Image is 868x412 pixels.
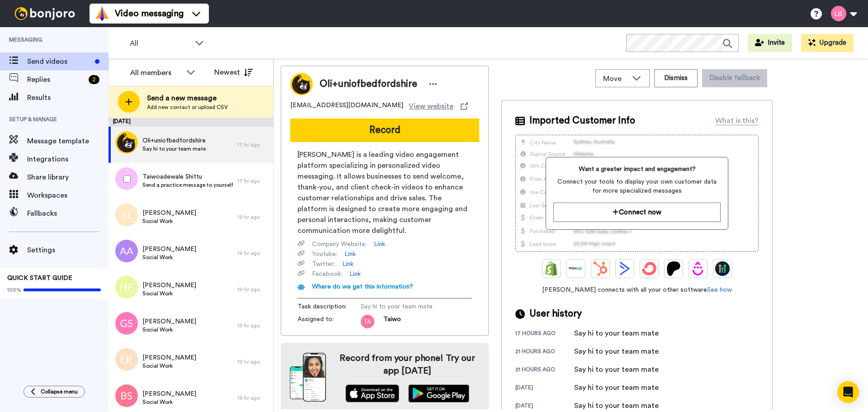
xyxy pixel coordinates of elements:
img: bs.png [115,384,138,407]
a: See how [707,287,732,293]
img: Drip [691,261,705,276]
div: Say hi to your team mate [574,346,659,357]
span: Social Work [142,398,196,406]
div: 17 hours ago [515,330,574,339]
span: Results [27,92,108,103]
span: Imported Customer Info [529,114,635,128]
span: [PERSON_NAME] is a leading video engagement platform specializing in personalized video messaging... [297,149,472,236]
div: All members [130,67,182,78]
img: er.png [115,348,138,371]
img: Shopify [544,261,559,276]
span: [PERSON_NAME] [142,317,196,326]
span: [PERSON_NAME] connects with all your other software [515,285,759,294]
a: Link [374,240,385,249]
div: [DATE] [515,384,574,393]
img: yl.png [115,204,138,226]
span: Social Work [142,362,196,369]
img: Image of Oli+uniofbedfordshire [290,73,313,95]
div: 19 hr ago [237,250,269,257]
span: Facebook : [312,270,342,279]
div: 19 hr ago [237,322,269,329]
button: Invite [748,34,792,52]
span: Social Work [142,254,196,261]
a: View website [409,101,468,112]
span: Fallbacks [27,208,108,219]
span: Send a practice message to yourself [142,181,233,189]
div: 17 hr ago [237,141,269,148]
div: 21 hours ago [515,348,574,357]
div: Say hi to your team mate [574,364,659,375]
img: Hubspot [593,261,608,276]
span: [PERSON_NAME] [142,208,196,218]
div: 19 hr ago [237,394,269,402]
span: Settings [27,245,108,256]
div: Say hi to your team mate [574,400,659,411]
img: ActiveCampaign [618,261,632,276]
span: Social Work [142,326,196,333]
span: Share library [27,172,108,183]
span: Twitter : [312,260,335,269]
span: Youtube : [312,250,337,259]
div: 17 hr ago [237,177,269,185]
button: Dismiss [654,69,698,87]
div: What is this? [715,115,759,126]
span: [EMAIL_ADDRESS][DOMAIN_NAME] [290,101,403,112]
span: [PERSON_NAME] [142,281,196,290]
span: All [130,38,190,49]
span: Send a new message [147,93,228,104]
span: Task description : [297,302,361,311]
div: Open Intercom Messenger [837,381,859,403]
span: Social Work [142,290,196,297]
span: Integrations [27,154,108,165]
span: Replies [27,74,85,85]
span: Want a greater impact and engagement? [553,165,720,174]
img: vm-color.svg [95,6,109,21]
img: Ontraport [569,261,583,276]
span: Send videos [27,56,91,67]
span: Add new contact or upload CSV [147,104,228,111]
button: Connect now [553,203,720,222]
span: [PERSON_NAME] [142,389,196,398]
div: 19 hr ago [237,286,269,293]
div: 21 hours ago [515,366,574,375]
span: Connect your tools to display your own customer data for more specialized messages [553,177,720,195]
span: Taiwo [383,315,401,328]
span: Assigned to: [297,315,361,328]
a: Link [342,260,354,269]
div: 2 [89,75,99,84]
div: [DATE] [108,118,274,127]
span: Oli+uniofbedfordshire [142,136,206,145]
div: 19 hr ago [237,358,269,365]
img: bj-logo-header-white.svg [11,7,79,20]
span: Where do we get this information? [312,284,413,290]
span: Collapse menu [41,388,78,395]
span: User history [529,307,582,321]
div: [DATE] [515,402,574,411]
span: Say hi to your team mate [142,145,206,152]
h4: Record from your phone! Try our app [DATE] [335,352,480,377]
img: ta.png [361,315,374,328]
img: Patreon [666,261,681,276]
img: GoHighLevel [715,261,730,276]
img: aa.png [115,240,138,262]
span: [PERSON_NAME] [142,245,196,254]
span: Move [603,73,627,84]
a: Link [349,270,361,279]
span: Taiwoadewale Shittu [142,172,233,181]
img: download [290,353,326,402]
a: Link [344,250,356,259]
button: Collapse menu [24,386,85,398]
img: playstore [408,384,469,403]
span: Message template [27,136,108,147]
button: Newest [208,63,259,81]
div: Say hi to your team mate [574,328,659,339]
span: 100% [7,286,21,294]
button: Record [290,118,479,142]
button: Disable fallback [702,69,767,87]
button: Upgrade [801,34,854,52]
span: Social Work [142,218,196,225]
div: 19 hr ago [237,213,269,221]
img: appstore [345,384,399,403]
